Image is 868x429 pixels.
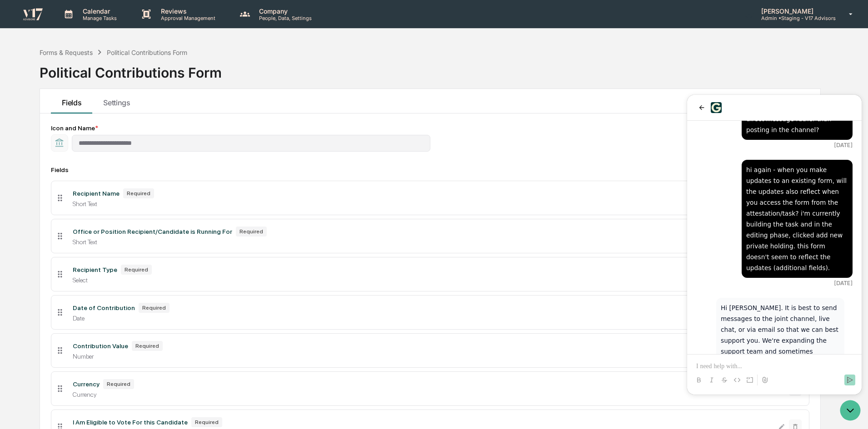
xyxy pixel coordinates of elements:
div: Short Text [73,200,771,207]
div: Icon and Name [51,124,809,132]
div: Date of Contribution [73,304,135,311]
div: Required [121,265,152,275]
div: Fields [51,166,809,173]
div: Required [103,379,134,389]
button: Settings [92,89,141,113]
div: Contribution Value [73,342,128,350]
button: Send [157,280,168,291]
div: Select [73,276,771,284]
button: Fields [51,89,92,113]
div: Number [73,353,771,360]
div: Currency [73,391,771,398]
div: I Am Eligible to Vote For this Candidate [73,419,188,426]
p: Calendar [75,7,121,15]
p: Approval Management [154,15,220,21]
div: Required [191,417,222,427]
p: People, Data, Settings [252,15,316,21]
div: Currency [73,380,100,388]
p: [PERSON_NAME] [754,7,836,15]
iframe: Customer support window [687,95,862,394]
div: Required [236,227,267,237]
img: logo [22,7,44,20]
div: Office or Position Recipient/Candidate is Running For [73,228,232,235]
div: Required [139,303,170,313]
span: [DATE] [147,185,165,192]
p: Reviews [154,7,220,15]
span: [DATE] [147,47,165,54]
div: Recipient Type [73,266,117,273]
p: Company [252,7,316,15]
p: Admin • Staging - V17 Advisors [754,15,836,21]
p: Manage Tasks [75,15,121,21]
div: hi again - when you make updates to an existing form, will the updates also reflect when you acce... [59,69,161,178]
p: Hi [PERSON_NAME]. It is best to send messages to the joint channel, live chat, or via email so th... [34,207,153,338]
div: Short Text [73,238,771,246]
div: Forms & Requests [40,49,93,56]
div: Required [123,188,154,198]
div: Required [132,341,163,351]
div: Political Contributions Form [107,49,187,56]
div: Political Contributions Form [40,57,222,81]
div: Date [73,315,771,322]
iframe: Open customer support [839,399,863,424]
div: Recipient Name [73,190,120,197]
